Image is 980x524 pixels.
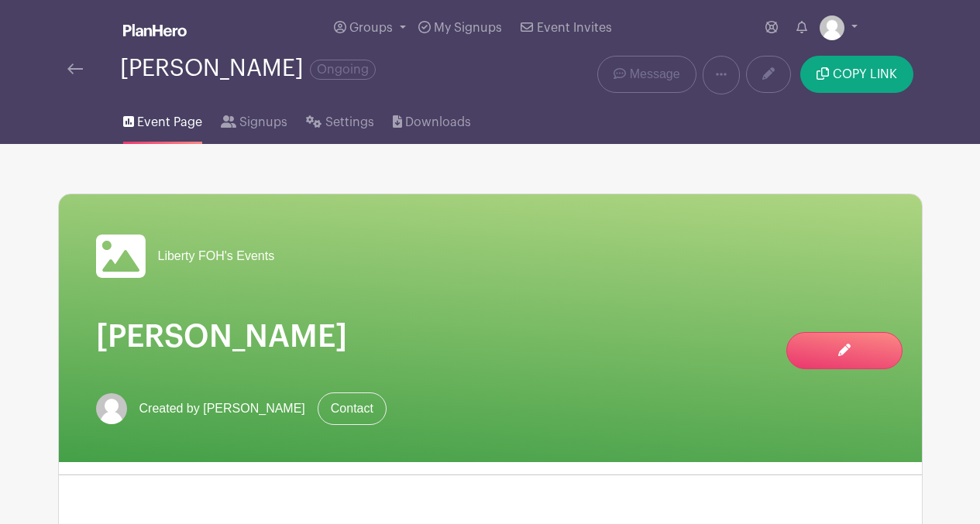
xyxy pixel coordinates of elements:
a: Event Page [123,94,202,144]
span: My Signups [434,22,502,34]
a: Downloads [393,94,471,144]
span: Downloads [405,113,471,132]
span: Event Page [137,113,202,132]
a: Signups [221,94,287,144]
span: Event Invites [537,22,612,34]
span: Message [630,65,680,84]
img: logo_white-6c42ec7e38ccf1d336a20a19083b03d10ae64f83f12c07503d8b9e83406b4c7d.svg [123,24,187,36]
a: Settings [306,94,373,144]
div: [PERSON_NAME] [120,56,376,81]
button: COPY LINK [800,56,913,93]
span: Ongoing [310,60,376,80]
img: back-arrow-29a5d9b10d5bd6ae65dc969a981735edf675c4d7a1fe02e03b50dbd4ba3cdb55.svg [67,63,83,74]
span: Liberty FOH's Events [158,247,275,265]
img: default-ce2991bfa6775e67f084385cd625a349d9dcbb7a52a09fb2fda1e96e2d18dcdb.png [820,15,844,40]
h1: [PERSON_NAME] [96,318,885,355]
span: Groups [349,22,393,34]
a: Contact [318,392,387,425]
span: COPY LINK [833,68,897,80]
a: Message [597,56,696,93]
img: default-ce2991bfa6775e67f084385cd625a349d9dcbb7a52a09fb2fda1e96e2d18dcdb.png [96,393,127,424]
span: Signups [239,113,287,132]
span: Created by [PERSON_NAME] [139,399,305,418]
span: Settings [325,113,374,132]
